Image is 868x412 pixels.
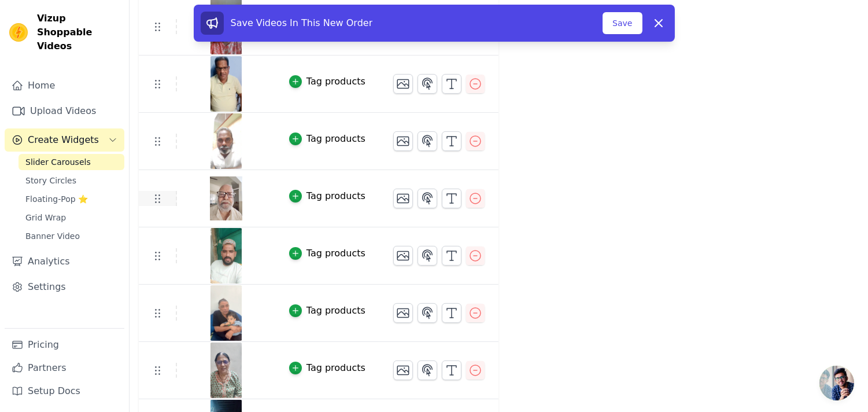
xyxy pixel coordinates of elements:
a: Story Circles [19,172,124,189]
img: tn-338a2ebbac554eb8bec1a2bfb64758fb.png [210,285,242,341]
button: Change Thumbnail [393,246,413,266]
a: Setup Docs [5,380,124,403]
button: Change Thumbnail [393,131,413,151]
img: tn-45c4c0db891045a19ef7ec73162bf115.png [210,113,242,169]
div: Tag products [306,361,365,375]
span: Banner Video [25,230,80,242]
div: Tag products [306,132,365,146]
a: Home [5,74,124,97]
a: Grid Wrap [19,209,124,226]
button: Tag products [289,361,365,375]
a: Slider Carousels [19,154,124,170]
span: Create Widgets [28,133,99,147]
span: Save Videos In This New Order [231,17,373,28]
div: Tag products [306,75,365,89]
span: Slider Carousels [25,156,91,168]
a: Settings [5,275,124,299]
button: Tag products [289,304,365,318]
div: Tag products [306,304,365,318]
a: Pricing [5,333,124,356]
button: Tag products [289,189,365,203]
button: Save [603,12,642,34]
span: Floating-Pop ⭐ [25,193,88,205]
button: Tag products [289,132,365,146]
span: Grid Wrap [25,212,66,223]
button: Change Thumbnail [393,360,413,380]
button: Change Thumbnail [393,189,413,208]
div: Tag products [306,247,365,260]
a: Banner Video [19,228,124,244]
img: tn-3d6bef4eedc14693ac7da12812adb0ec.png [210,171,242,226]
a: Analytics [5,250,124,273]
button: Change Thumbnail [393,74,413,94]
button: Tag products [289,247,365,260]
button: Create Widgets [5,128,124,152]
img: tn-ba4f3483f157433cbb4e7bcae8b3f289.png [210,228,242,284]
a: Partners [5,356,124,380]
div: Tag products [306,189,365,203]
a: Open chat [819,366,854,400]
img: tn-1d1a9e219ff74ebe89e1a7a5507c4b39.png [210,56,242,112]
span: Story Circles [25,175,76,186]
button: Tag products [289,75,365,89]
button: Change Thumbnail [393,303,413,323]
img: tn-6710f279c0aa477a99e02c6f23ca2ade.png [210,343,242,398]
a: Floating-Pop ⭐ [19,191,124,207]
a: Upload Videos [5,100,124,123]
